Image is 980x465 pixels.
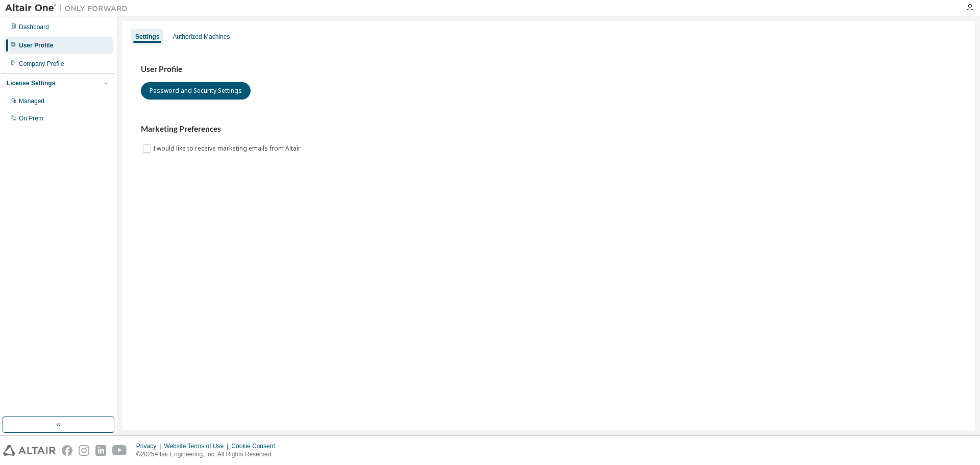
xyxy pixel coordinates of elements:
button: Password and Security Settings [141,82,251,100]
h3: Marketing Preferences [141,124,957,134]
div: Company Profile [19,60,64,68]
img: altair_logo.svg [3,445,56,456]
div: Privacy [136,442,164,450]
img: Altair One [5,3,133,13]
div: Settings [135,33,159,41]
div: Authorized Machines [173,33,230,41]
div: User Profile [19,41,53,50]
p: © 2025 Altair Engineering, Inc. All Rights Reserved. [136,450,281,459]
div: Dashboard [19,23,49,31]
div: Website Terms of Use [164,442,231,450]
img: instagram.svg [79,445,89,456]
h3: User Profile [141,64,957,75]
div: On Prem [19,114,43,123]
img: facebook.svg [62,445,72,456]
label: I would like to receive marketing emails from Altair [153,142,303,155]
div: Managed [19,97,44,105]
img: linkedin.svg [95,445,106,456]
div: Cookie Consent [231,442,281,450]
div: License Settings [7,79,55,87]
img: youtube.svg [112,445,127,456]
